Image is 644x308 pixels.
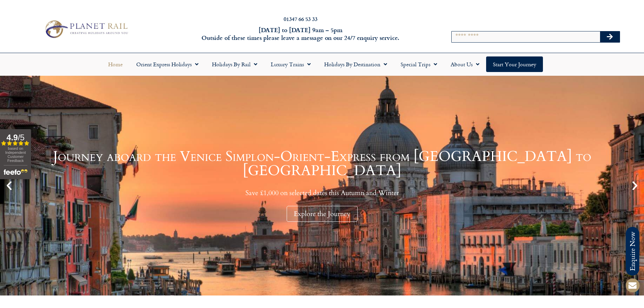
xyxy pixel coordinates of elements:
div: Next slide [629,180,641,191]
a: Holidays by Destination [317,56,394,72]
a: Holidays by Rail [205,56,264,72]
a: Special Trips [394,56,444,72]
nav: Menu [3,56,641,72]
a: Home [101,56,129,72]
div: Explore the Journey [287,206,358,222]
a: Start your Journey [486,56,543,72]
a: Orient Express Holidays [129,56,205,72]
div: Previous slide [3,180,15,191]
img: Planet Rail Train Holidays Logo [42,18,130,40]
h6: [DATE] to [DATE] 9am – 5pm Outside of these times please leave a message on our 24/7 enquiry serv... [173,26,428,42]
a: 01347 66 53 33 [284,15,317,23]
a: Luxury Trains [264,56,317,72]
p: Save £1,000 on selected dates this Autumn and Winter [17,189,627,197]
h1: Journey aboard the Venice Simplon-Orient-Express from [GEOGRAPHIC_DATA] to [GEOGRAPHIC_DATA] [17,149,627,178]
button: Search [600,31,620,42]
a: About Us [444,56,486,72]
